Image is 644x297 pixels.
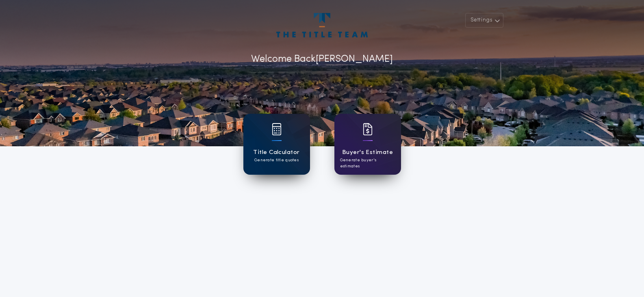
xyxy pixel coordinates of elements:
[342,148,393,157] h1: Buyer's Estimate
[465,13,503,28] button: Settings
[253,148,299,157] h1: Title Calculator
[272,123,282,135] img: card icon
[334,114,401,175] a: card iconBuyer's EstimateGenerate buyer's estimates
[251,52,393,67] p: Welcome Back [PERSON_NAME]
[340,157,395,169] p: Generate buyer's estimates
[254,157,299,163] p: Generate title quotes
[276,13,367,37] img: account-logo
[363,123,373,135] img: card icon
[243,114,310,175] a: card iconTitle CalculatorGenerate title quotes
